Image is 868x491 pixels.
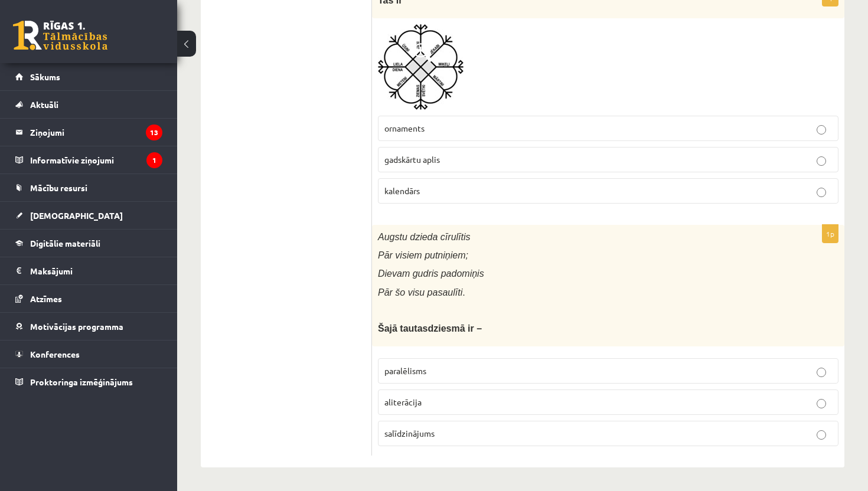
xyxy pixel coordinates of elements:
[30,293,62,304] span: Atzīmes
[15,230,162,257] a: Digitālie materiāli
[30,71,60,82] span: Sākums
[15,174,162,201] a: Mācību resursi
[30,238,100,248] span: Digitālie materiāli
[384,397,422,407] span: aliterācija
[378,232,471,242] span: Augstu dzieda cīrulītis
[378,323,482,333] span: Šajā tautasdziesmā ir –
[384,365,426,376] span: paralēlisms
[146,125,162,140] i: 13
[15,313,162,340] a: Motivācijas programma
[384,123,425,133] span: ornaments
[15,368,162,395] a: Proktoringa izmēģinājums
[384,154,440,165] span: gadskārtu aplis
[146,152,162,168] i: 1
[817,399,826,408] input: aliterācija
[15,202,162,229] a: [DEMOGRAPHIC_DATA]
[384,185,420,196] span: kalendārs
[30,349,80,359] span: Konferences
[30,210,123,221] span: [DEMOGRAPHIC_DATA]
[30,321,123,332] span: Motivācijas programma
[15,91,162,118] a: Aktuāli
[817,368,826,377] input: paralēlisms
[384,428,435,438] span: salīdzinājums
[30,377,133,387] span: Proktoringa izmēģinājums
[13,21,107,50] a: Rīgas 1. Tālmācības vidusskola
[378,250,468,260] span: Pār visiem putniņiem;
[817,125,826,135] input: ornaments
[817,430,826,440] input: salīdzinājums
[15,119,162,146] a: Ziņojumi13
[378,24,464,110] img: 1.jpg
[822,224,838,243] p: 1p
[30,99,58,110] span: Aktuāli
[378,269,484,279] span: Dievam gudris padomiņis
[15,285,162,312] a: Atzīmes
[15,146,162,174] a: Informatīvie ziņojumi1
[30,119,162,146] legend: Ziņojumi
[30,182,87,193] span: Mācību resursi
[30,257,162,284] legend: Maksājumi
[378,287,462,297] span: Pār šo visu pasaulīti
[15,341,162,368] a: Konferences
[30,146,162,174] legend: Informatīvie ziņojumi
[817,188,826,197] input: kalendārs
[15,63,162,90] a: Sākums
[15,257,162,284] a: Maksājumi
[462,287,465,297] span: .
[817,156,826,166] input: gadskārtu aplis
